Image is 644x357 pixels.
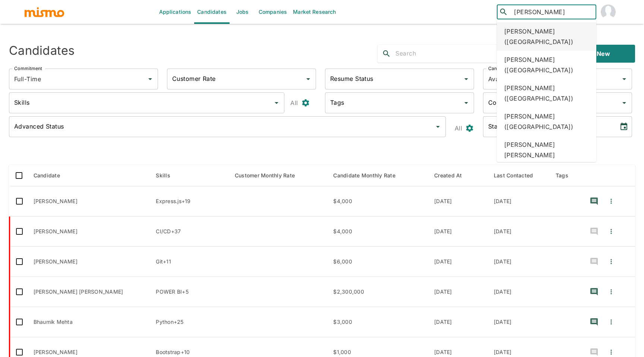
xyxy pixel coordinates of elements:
[488,247,550,277] td: [DATE]
[497,22,596,51] div: [PERSON_NAME] ([GEOGRAPHIC_DATA])
[619,98,629,108] button: Open
[156,318,222,326] p: Python, Amazon Web Services, AWS, ETL, SQL, API, CodeIgniter, Django, Git, JavaScript, jQuery, La...
[461,74,471,84] button: Open
[28,307,150,337] td: Bhaumik Mehta
[585,222,603,240] button: recent-notes
[585,313,603,331] button: recent-notes
[156,198,222,205] p: Express.js, API, JavaScript, Node.js, TypeScript, Agile, SCRUM, PostgreSQL, Docker, DEPLOYMENT, L...
[428,307,488,337] td: [DATE]
[327,217,428,247] td: $4,000
[433,121,443,132] button: Open
[488,307,550,337] td: [DATE]
[28,277,150,307] td: [PERSON_NAME] [PERSON_NAME]
[14,65,42,72] label: Commitment
[603,283,619,301] button: Quick Actions
[327,186,428,217] td: $4,000
[327,307,428,337] td: $3,000
[150,165,228,186] th: Skills
[585,253,603,271] button: recent-notes
[497,51,596,79] div: [PERSON_NAME] ([GEOGRAPHIC_DATA])
[497,136,596,174] div: [PERSON_NAME] [PERSON_NAME] ([GEOGRAPHIC_DATA])
[428,277,488,307] td: [DATE]
[455,123,462,133] p: All
[488,186,550,217] td: [DATE]
[271,98,282,108] button: Open
[156,228,222,235] p: CI/CD, Node.js, GitHub, Kubernetes, PostgreSQL, REST, PHP, MICROSERVICE, API, TERRAFORM, AWS, Kib...
[603,313,619,331] button: Quick Actions
[156,288,222,296] p: POWER BI, Data Science, SQL, Tableau, Microsoft Dynamics, CRM
[9,43,75,58] h4: Candidates
[28,247,150,277] td: [PERSON_NAME]
[488,165,550,186] th: Last Contacted
[603,192,619,210] button: Quick Actions
[434,171,472,180] span: Created At
[303,74,313,84] button: Open
[601,4,616,19] img: Paola Pacheco
[428,247,488,277] td: [DATE]
[395,48,539,60] input: Search
[511,7,593,17] input: Candidate search
[497,107,596,136] div: [PERSON_NAME] ([GEOGRAPHIC_DATA])
[488,277,550,307] td: [DATE]
[145,74,155,84] button: Open
[378,45,395,63] button: search
[488,217,550,247] td: [DATE]
[290,98,298,108] p: All
[156,348,222,356] p: Bootstrap, JavaScript, Python, Flask, React, TypeScript, CSS, HTML, MySQL, Angular, MongoDB
[327,247,428,277] td: $6,000
[24,6,65,18] img: logo
[603,253,619,271] button: Quick Actions
[461,98,471,108] button: Open
[333,171,405,180] span: Candidate Monthly Rate
[34,171,70,180] span: Candidate
[603,222,619,240] button: Quick Actions
[497,79,596,107] div: [PERSON_NAME] ([GEOGRAPHIC_DATA])
[488,65,526,72] label: Candidate Status
[28,217,150,247] td: [PERSON_NAME]
[327,277,428,307] td: $2,300,000
[483,116,534,137] input: MM/DD/YYYY
[619,74,629,84] button: Open
[585,283,603,301] button: recent-notes
[235,171,304,180] span: Customer Monthly Rate
[550,165,580,186] th: Tags
[585,192,603,210] button: recent-notes
[156,258,222,265] p: Git, Express.js, Node.js, MongoDB, React, Redux, GraphQL, MySQL, Redis, RabbitMQ, Vue.js, C#
[428,186,488,217] td: [DATE]
[428,217,488,247] td: [DATE]
[616,119,631,134] button: Choose date
[28,186,150,217] td: [PERSON_NAME]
